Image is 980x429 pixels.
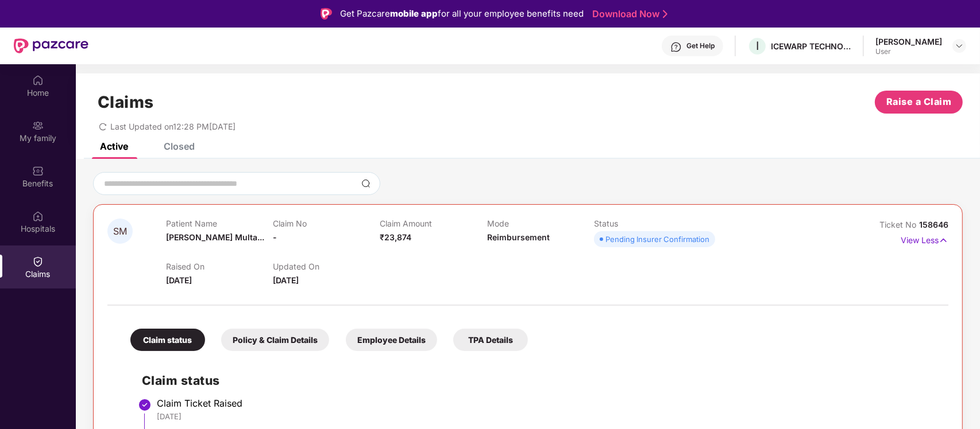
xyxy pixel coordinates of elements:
[321,8,332,19] img: Logo
[380,219,487,228] p: Claim Amount
[663,8,668,20] img: Stroke
[166,275,192,285] span: [DATE]
[453,329,528,351] div: TPA Details
[756,39,759,53] span: I
[113,227,127,236] span: SM
[670,41,682,53] img: svg+xml;base64,PHN2ZyBpZD0iSGVscC0zMngzMiIgeG1sbnM9Imh0dHA6Ly93d3cudzMub3JnLzIwMDAvc3ZnIiB3aWR0aD...
[487,219,594,228] p: Mode
[686,41,715,50] div: Get Help
[875,91,963,114] button: Raise a Claim
[14,38,88,53] img: New Pazcare Logo
[99,122,107,131] span: redo
[164,141,195,152] div: Closed
[886,95,952,109] span: Raise a Claim
[157,411,937,422] div: [DATE]
[166,232,264,242] span: [PERSON_NAME] Multa...
[875,47,942,56] div: User
[100,141,128,152] div: Active
[32,210,44,222] img: svg+xml;base64,PHN2ZyBpZD0iSG9zcGl0YWxzIiB4bWxucz0iaHR0cDovL3d3dy53My5vcmcvMjAwMC9zdmciIHdpZHRoPS...
[32,120,44,131] img: svg+xml;base64,PHN2ZyB3aWR0aD0iMjAiIGhlaWdodD0iMjAiIHZpZXdCb3g9IjAgMCAyMCAyMCIgZmlsbD0ibm9uZSIgeG...
[142,371,937,390] h2: Claim status
[390,8,438,19] strong: mobile app
[110,122,236,131] span: Last Updated on 12:28 PM[DATE]
[273,232,277,242] span: -
[32,75,44,86] img: svg+xml;base64,PHN2ZyBpZD0iSG9tZSIgeG1sbnM9Imh0dHA6Ly93d3cudzMub3JnLzIwMDAvc3ZnIiB3aWR0aD0iMjAiIG...
[273,275,299,285] span: [DATE]
[592,8,664,20] a: Download Now
[939,234,948,247] img: svg+xml;base64,PHN2ZyB4bWxucz0iaHR0cDovL3d3dy53My5vcmcvMjAwMC9zdmciIHdpZHRoPSIxNyIgaGVpZ2h0PSIxNy...
[605,233,709,245] div: Pending Insurer Confirmation
[130,329,205,351] div: Claim status
[221,329,329,351] div: Policy & Claim Details
[879,220,919,229] span: Ticket No
[875,36,942,47] div: [PERSON_NAME]
[487,232,550,242] span: Reimbursement
[955,41,964,50] img: svg+xml;base64,PHN2ZyBpZD0iRHJvcGRvd24tMzJ4MzIiIHhtbG5zPSJodHRwOi8vd3d3LnczLm9yZy8yMDAwL3N2ZyIgd2...
[346,329,437,351] div: Employee Details
[166,219,273,228] p: Patient Name
[138,398,152,412] img: svg+xml;base64,PHN2ZyBpZD0iU3RlcC1Eb25lLTMyeDMyIiB4bWxucz0iaHR0cDovL3d3dy53My5vcmcvMjAwMC9zdmciIH...
[157,397,937,409] div: Claim Ticket Raised
[166,262,273,271] p: Raised On
[32,256,44,267] img: svg+xml;base64,PHN2ZyBpZD0iQ2xhaW0iIHhtbG5zPSJodHRwOi8vd3d3LnczLm9yZy8yMDAwL3N2ZyIgd2lkdGg9IjIwIi...
[380,232,411,242] span: ₹23,874
[361,179,371,188] img: svg+xml;base64,PHN2ZyBpZD0iU2VhcmNoLTMyeDMyIiB4bWxucz0iaHR0cDovL3d3dy53My5vcmcvMjAwMC9zdmciIHdpZH...
[273,219,380,228] p: Claim No
[594,219,701,228] p: Status
[273,262,380,271] p: Updated On
[919,220,948,229] span: 158646
[98,92,154,112] h1: Claims
[771,41,851,52] div: ICEWARP TECHNOLOGIES PRIVATE LIMITED
[901,231,948,247] p: View Less
[32,165,44,177] img: svg+xml;base64,PHN2ZyBpZD0iQmVuZWZpdHMiIHhtbG5zPSJodHRwOi8vd3d3LnczLm9yZy8yMDAwL3N2ZyIgd2lkdGg9Ij...
[340,7,584,21] div: Get Pazcare for all your employee benefits need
